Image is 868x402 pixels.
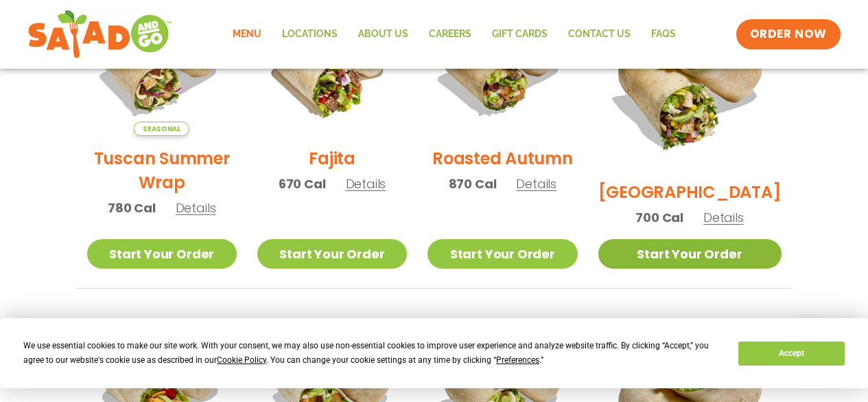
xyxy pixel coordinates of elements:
[222,19,686,50] nav: Menu
[348,19,419,50] a: About Us
[279,175,326,193] span: 670 Cal
[598,180,782,204] h2: [GEOGRAPHIC_DATA]
[309,146,355,170] h2: Fajita
[176,199,216,216] span: Details
[496,355,539,365] span: Preferences
[346,175,386,192] span: Details
[217,355,266,365] span: Cookie Policy
[558,19,641,50] a: Contact Us
[598,239,782,269] a: Start Your Order
[516,175,556,192] span: Details
[27,7,172,62] img: new-SAG-logo-768×292
[87,239,237,269] a: Start Your Order
[108,199,156,217] span: 780 Cal
[482,19,558,50] a: GIFT CARDS
[257,239,407,269] a: Start Your Order
[641,19,686,50] a: FAQs
[23,339,722,368] div: We use essential cookies to make our site work. With your consent, we may also use non-essential ...
[427,239,577,269] a: Start Your Order
[738,342,844,366] button: Accept
[87,146,237,194] h2: Tuscan Summer Wrap
[134,122,189,136] span: Seasonal
[750,26,827,43] span: ORDER NOW
[419,19,482,50] a: Careers
[703,209,744,226] span: Details
[736,19,841,49] a: ORDER NOW
[432,146,573,170] h2: Roasted Autumn
[449,175,497,193] span: 870 Cal
[272,19,348,50] a: Locations
[222,19,272,50] a: Menu
[635,208,683,227] span: 700 Cal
